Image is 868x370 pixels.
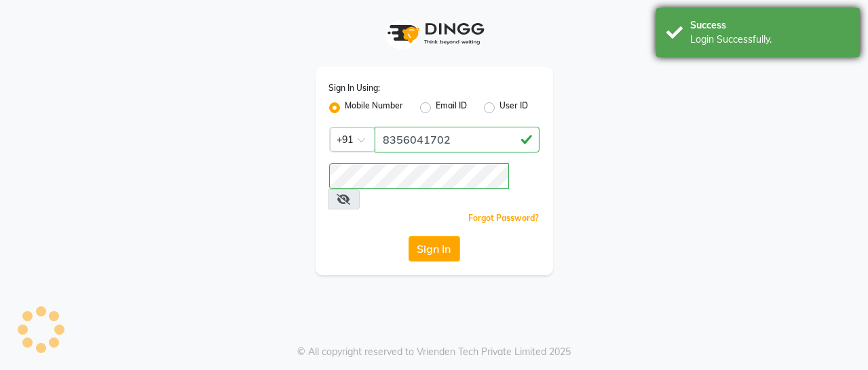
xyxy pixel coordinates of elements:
[690,18,850,33] div: Success
[690,33,850,47] div: Login Successfully.
[345,100,404,116] label: Mobile Number
[375,127,540,152] input: Username
[436,100,468,116] label: Email ID
[469,213,540,223] a: Forgot Password?
[409,236,460,262] button: Sign In
[500,100,529,116] label: User ID
[329,82,381,94] label: Sign In Using:
[380,14,489,54] img: logo1.svg
[329,163,509,189] input: Username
